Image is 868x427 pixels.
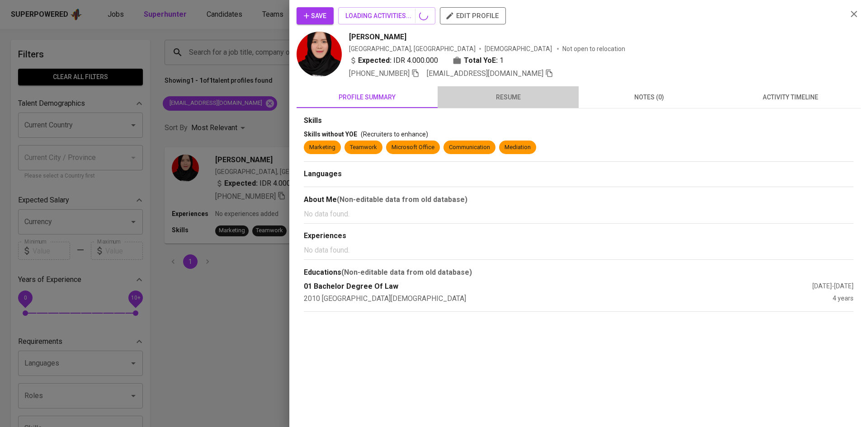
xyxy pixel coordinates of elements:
div: Microsoft Office [392,143,434,152]
div: 01 Bachelor Degree Of Law [304,282,812,292]
span: profile summary [302,92,432,103]
span: notes (0) [584,92,714,103]
div: 2010 [GEOGRAPHIC_DATA][DEMOGRAPHIC_DATA] [304,294,833,304]
button: Save [297,7,334,24]
span: Skills without YOE [304,131,357,138]
span: [PERSON_NAME] [349,32,406,42]
span: [DEMOGRAPHIC_DATA] [485,44,553,53]
div: Communication [449,143,490,152]
span: edit profile [447,10,499,22]
b: Total YoE: [464,55,498,66]
div: 4 years [833,294,854,304]
div: Languages [304,169,854,179]
a: edit profile [440,12,506,19]
div: Marketing [309,143,335,152]
span: [EMAIL_ADDRESS][DOMAIN_NAME] [427,69,543,78]
div: Educations [304,267,854,278]
div: [GEOGRAPHIC_DATA], [GEOGRAPHIC_DATA] [349,44,476,53]
span: LOADING ACTIVITIES... [345,10,428,22]
p: No data found. [304,209,854,220]
span: [DATE] - [DATE] [812,282,854,290]
img: 5f3a1d52f4db767568506ebcefa323df.jpg [297,32,342,77]
span: activity timeline [725,92,855,103]
div: Skills [304,116,854,126]
b: (Non-editable data from old database) [341,268,472,277]
b: Expected: [358,55,392,66]
button: LOADING ACTIVITIES... [338,7,435,24]
span: resume [443,92,573,103]
span: [PHONE_NUMBER] [349,69,410,78]
p: No data found. [304,245,854,256]
span: 1 [500,55,504,66]
div: About Me [304,194,854,205]
button: edit profile [440,7,506,24]
div: Mediation [505,143,531,152]
p: Not open to relocation [562,44,625,53]
div: Experiences [304,231,854,241]
b: (Non-editable data from old database) [337,195,467,204]
span: Save [304,10,326,22]
div: IDR 4.000.000 [349,55,438,66]
div: Teamwork [350,143,377,152]
span: (Recruiters to enhance) [361,131,428,138]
